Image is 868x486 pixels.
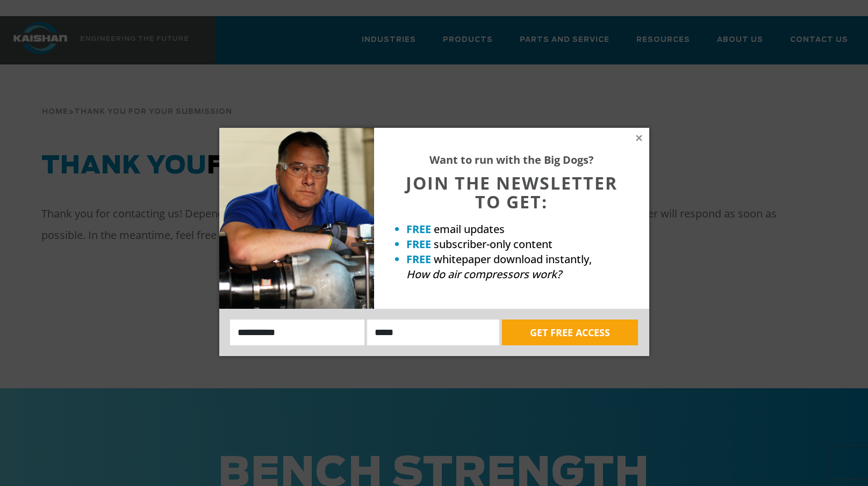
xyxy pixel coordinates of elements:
span: whitepaper download instantly, [434,252,592,266]
strong: Want to run with the Big Dogs? [429,153,594,167]
strong: FREE [406,222,431,236]
strong: FREE [406,252,431,266]
span: subscriber-only content [434,237,553,251]
input: Name: [230,320,365,345]
span: email updates [434,222,505,236]
strong: FREE [406,237,431,251]
input: Email [367,320,499,345]
span: JOIN THE NEWSLETTER TO GET: [406,171,618,213]
em: How do air compressors work? [406,267,562,281]
button: Close [634,133,644,143]
button: GET FREE ACCESS [502,320,638,345]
